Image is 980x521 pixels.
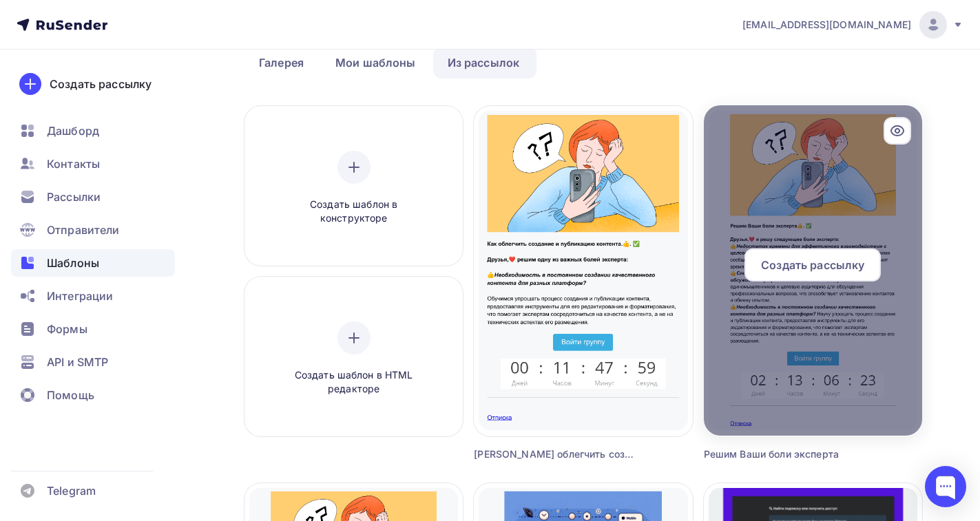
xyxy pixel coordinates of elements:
span: Помощь [47,387,94,403]
span: Создать шаблон в конструкторе [289,198,419,226]
span: Отправители [47,222,120,238]
a: Мои шаблоны [321,47,430,78]
a: Отправители [11,216,175,244]
span: [EMAIL_ADDRESS][DOMAIN_NAME] [742,18,911,32]
span: Интеграции [47,288,113,304]
span: Создать рассылку [761,257,864,273]
span: Дашборд [47,123,99,139]
div: [PERSON_NAME] облегчить создание и публикацию контента. [474,447,638,461]
a: Шаблоны [11,249,175,277]
a: Формы [11,315,175,343]
a: Рассылки [11,183,175,211]
a: Дашборд [11,117,175,145]
span: Рассылки [47,189,101,205]
span: API и SMTP [47,354,108,370]
div: Создать рассылку [50,76,152,92]
span: Шаблоны [47,255,99,271]
span: Контакты [47,156,100,172]
span: Telegram [47,482,96,499]
span: Формы [47,321,87,337]
a: [EMAIL_ADDRESS][DOMAIN_NAME] [742,11,963,39]
div: Решим Ваши боли эксперта [704,447,868,461]
a: Из рассылок [433,47,534,78]
a: Галерея [244,47,318,78]
a: Контакты [11,150,175,178]
span: Создать шаблон в HTML редакторе [289,368,419,396]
